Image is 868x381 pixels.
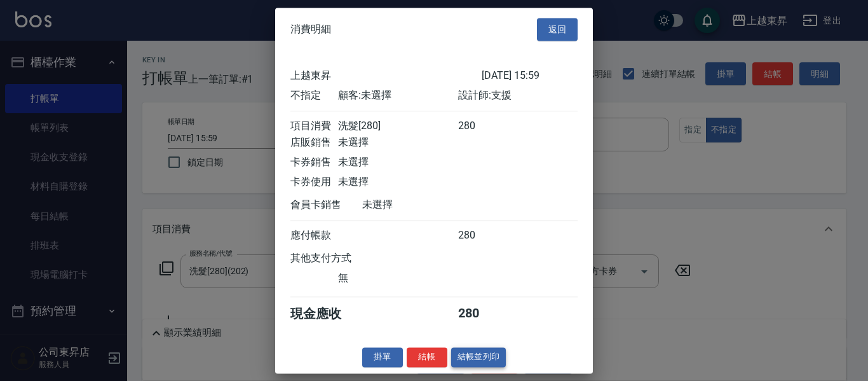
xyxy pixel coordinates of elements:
button: 返回 [537,18,578,41]
div: 280 [458,305,506,322]
button: 結帳並列印 [451,347,506,367]
div: 洗髮[280] [338,120,458,133]
div: 無 [338,272,458,285]
div: 其他支付方式 [290,252,386,265]
button: 結帳 [407,347,447,367]
div: 280 [458,229,506,242]
div: [DATE] 15:59 [482,69,578,83]
div: 設計師: 支援 [458,89,578,102]
div: 卡券使用 [290,176,338,189]
div: 應付帳款 [290,229,338,242]
div: 未選擇 [338,156,458,169]
div: 未選擇 [338,176,458,189]
div: 未選擇 [362,198,482,212]
div: 不指定 [290,89,338,102]
div: 店販銷售 [290,136,338,149]
button: 掛單 [362,347,403,367]
span: 消費明細 [290,23,331,36]
div: 未選擇 [338,136,458,149]
div: 上越東昇 [290,69,482,83]
div: 項目消費 [290,120,338,133]
div: 280 [458,120,506,133]
div: 現金應收 [290,305,362,322]
div: 卡券銷售 [290,156,338,169]
div: 會員卡銷售 [290,198,362,212]
div: 顧客: 未選擇 [338,89,458,102]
